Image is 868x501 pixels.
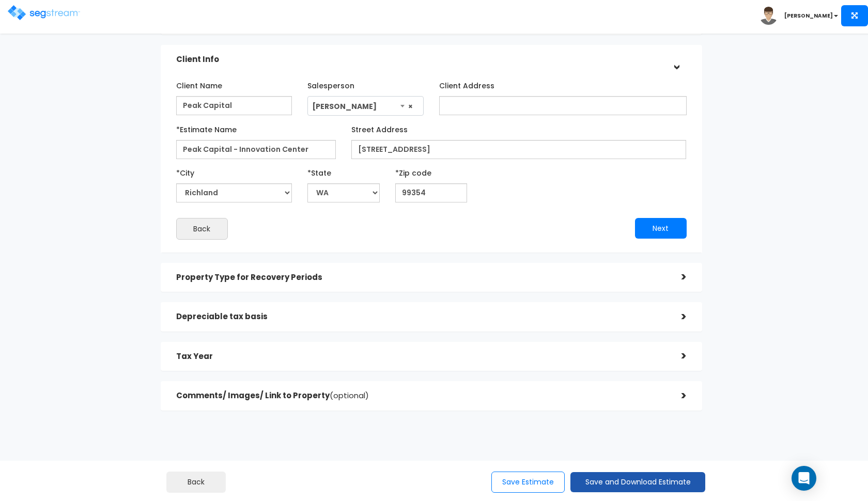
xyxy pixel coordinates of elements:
button: Back [176,218,228,240]
b: [PERSON_NAME] [784,12,833,20]
label: Client Address [439,77,494,91]
span: Zack Driscoll [308,97,423,116]
h5: Client Info [176,55,666,64]
h5: Depreciable tax basis [176,312,666,321]
label: *City [176,164,194,178]
button: Next [635,218,687,239]
span: Zack Driscoll [307,96,424,116]
label: *State [307,164,331,178]
label: *Zip code [395,164,431,178]
span: × [408,97,413,116]
h5: Property Type for Recovery Periods [176,273,666,282]
div: Open Intercom Messenger [792,466,816,491]
div: > [666,269,687,285]
h5: Comments/ Images/ Link to Property [176,392,666,400]
label: Salesperson [307,77,354,91]
a: Back [166,472,226,493]
img: avatar.png [760,7,778,25]
button: Save Estimate [491,472,565,493]
img: logo.png [8,5,80,20]
h5: Tax Year [176,352,666,361]
label: Street Address [351,121,408,135]
label: *Estimate Name [176,121,237,135]
div: > [666,348,687,364]
div: > [666,309,687,325]
button: Save and Download Estimate [570,472,705,492]
div: > [668,50,684,70]
div: > [666,388,687,404]
span: (optional) [330,390,369,401]
label: Client Name [176,77,222,91]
